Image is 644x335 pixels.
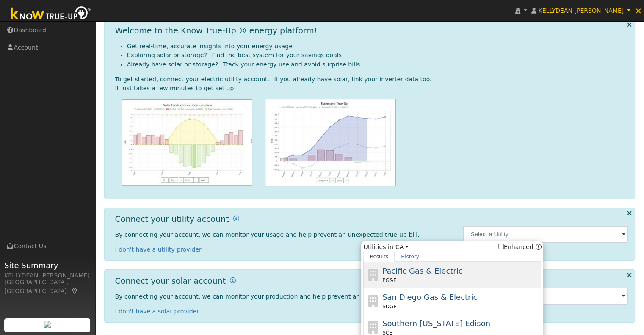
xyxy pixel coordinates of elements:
[498,243,533,252] label: Enhanced
[115,26,318,36] h1: Welcome to the Know True-Up ® energy platform!
[4,271,91,280] div: KELLYDEAN [PERSON_NAME]
[115,214,229,224] h1: Connect your utility account
[463,288,628,305] input: Select an Inverter
[382,303,397,310] span: SDGE
[127,51,628,60] li: Exploring solar or storage? Find the best system for your savings goals
[115,75,628,84] div: To get started, connect your electric utility account. If you already have solar, link your inver...
[395,243,409,252] a: CA
[115,293,434,300] span: By connecting your account, we can monitor your production and help prevent an unexpected true-up...
[382,293,477,302] span: San Diego Gas & Electric
[463,226,628,243] input: Select a Utility
[115,231,420,238] span: By connecting your account, we can monitor your usage and help prevent an unexpected true-up bill.
[635,6,642,16] span: ×
[498,244,504,249] input: Enhanced
[395,252,426,262] a: History
[127,60,628,69] li: Already have solar or storage? Track your energy use and avoid surprise bills
[71,288,79,294] a: Map
[363,252,395,262] a: Results
[44,321,51,328] img: retrieve
[363,243,541,252] span: Utilities in
[382,277,396,284] span: PG&E
[4,260,91,271] span: Site Summary
[382,319,490,328] span: Southern [US_STATE] Edison
[115,246,202,253] a: I don't have a utility provider
[115,84,628,93] div: It just takes a few minutes to get set up!
[115,276,226,286] h1: Connect your solar account
[6,5,95,24] img: Know True-Up
[382,266,462,275] span: Pacific Gas & Electric
[538,7,624,14] span: KELLYDEAN [PERSON_NAME]
[115,308,199,315] a: I don't have a solar provider
[4,278,91,296] div: [GEOGRAPHIC_DATA], [GEOGRAPHIC_DATA]
[498,243,542,252] span: Show enhanced providers
[127,42,628,51] li: Get real-time, accurate insights into your energy usage
[535,244,541,250] a: Enhanced Providers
